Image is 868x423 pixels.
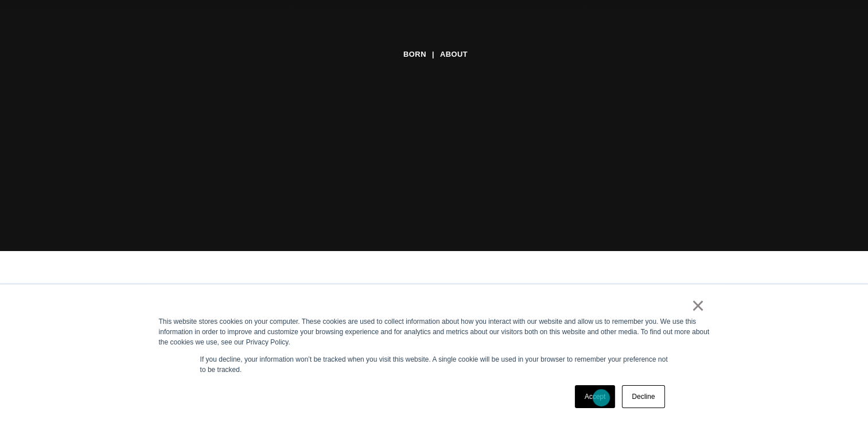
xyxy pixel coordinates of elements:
div: This website stores cookies on your computer. These cookies are used to collect information about... [159,316,710,347]
a: Decline [622,385,664,408]
a: About [440,46,468,63]
a: Accept [575,385,616,408]
a: BORN [403,46,426,63]
a: × [691,300,705,311]
p: If you decline, your information won’t be tracked when you visit this website. A single cookie wi... [200,354,668,375]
